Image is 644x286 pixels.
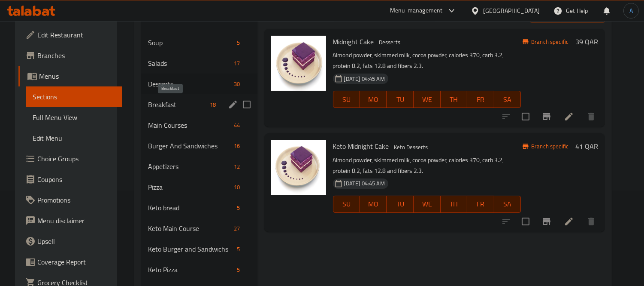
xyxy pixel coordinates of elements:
span: A [629,6,633,15]
div: Burger And Sandwiches16 [141,135,257,156]
span: 5 [233,245,243,253]
div: Keto Desserts [391,142,432,152]
span: 5 [233,204,243,212]
span: WE [417,198,437,210]
span: Branch specific [528,38,572,46]
div: items [230,79,243,89]
button: MO [360,196,387,213]
button: MO [360,91,387,108]
h6: 41 QAR [575,140,598,152]
a: Menus [18,66,123,86]
span: Main Courses [148,120,230,130]
div: Salads17 [141,53,257,74]
span: MO [363,93,384,106]
button: TU [387,91,414,108]
span: 5 [233,39,243,47]
span: Full Menu View [33,112,116,123]
div: Keto Pizza5 [141,259,257,280]
span: Keto bread [148,203,233,213]
button: SA [494,91,521,108]
span: Breakfast [148,99,206,110]
span: 30 [230,80,243,88]
button: FR [467,91,494,108]
span: Menu disclaimer [37,215,116,226]
span: 17 [230,59,243,68]
div: Keto Main Course27 [141,218,257,239]
button: WE [414,196,441,213]
div: items [233,203,243,213]
span: FR [471,93,491,106]
span: FR [471,198,491,210]
button: TU [387,196,414,213]
a: Coverage Report [18,252,123,272]
span: 27 [230,224,243,233]
div: items [206,99,219,110]
span: Keto Pizza [148,264,233,275]
span: [DATE] 04:45 AM [341,75,388,83]
span: Keto Midnight Cake [333,140,389,153]
span: WE [417,93,437,106]
span: Promotions [37,195,116,205]
a: Edit menu item [564,216,574,227]
button: delete [581,211,602,232]
span: TH [444,93,464,106]
a: Sections [26,86,123,107]
a: Promotions [18,190,123,210]
div: [GEOGRAPHIC_DATA] [483,6,540,15]
span: Appetizers [148,161,230,172]
span: MO [363,198,384,210]
div: Menu-management [390,6,443,16]
button: delete [581,106,602,127]
button: TH [441,91,468,108]
div: Keto Burger and Sandwichs5 [141,239,257,259]
span: Edit Restaurant [37,30,116,40]
span: [DATE] 04:45 AM [341,179,388,188]
div: Appetizers12 [141,156,257,177]
span: Midnight Cake [333,35,374,48]
span: 18 [206,101,219,109]
span: Keto Main Course [148,223,230,234]
div: Breakfast18edit [141,94,257,115]
button: SA [494,196,521,213]
span: 10 [230,183,243,191]
span: 44 [230,121,243,129]
div: items [233,37,243,48]
span: TU [390,93,410,106]
div: Soup5 [141,32,257,53]
button: TH [441,196,468,213]
a: Edit menu item [564,111,574,122]
div: Keto Burger and Sandwichs [148,244,233,254]
div: items [230,58,243,68]
span: Desserts [376,37,404,47]
img: Midnight Cake [271,36,326,91]
div: items [230,120,243,130]
div: Main Courses44 [141,115,257,135]
div: items [230,182,243,192]
span: Burger And Sandwiches [148,141,230,151]
span: Coverage Report [37,257,116,267]
span: Edit Menu [33,133,116,143]
p: Almond powder, skimmed milk, cocoa powder, calories 370, carb 3.2, protein 8.2, fats 12.8 and fib... [333,155,521,176]
a: Choice Groups [18,148,123,169]
span: Upsell [37,236,116,246]
span: Select to update [517,108,535,126]
button: WE [414,91,441,108]
span: TU [390,198,410,210]
span: Pizza [148,182,230,192]
span: 16 [230,142,243,150]
a: Coupons [18,169,123,190]
span: Desserts [148,79,230,89]
span: Soup [148,37,233,48]
span: Coupons [37,174,116,185]
span: SU [337,198,357,210]
span: SA [498,93,518,106]
a: Full Menu View [26,107,123,128]
span: Sections [33,92,116,102]
button: SU [333,196,360,213]
span: TH [444,198,464,210]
